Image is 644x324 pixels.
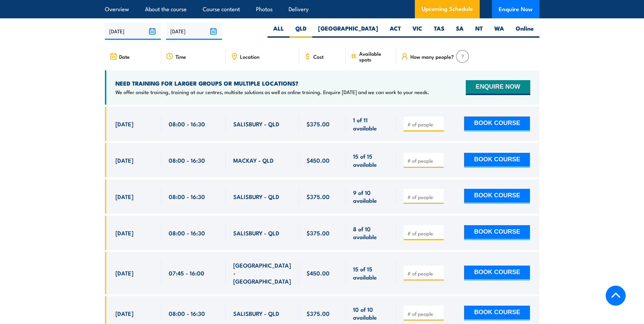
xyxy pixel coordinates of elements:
[115,156,133,164] span: [DATE]
[240,54,259,59] span: Location
[233,193,279,200] span: SALISBURY - QLD
[115,229,133,237] span: [DATE]
[233,261,292,285] span: [GEOGRAPHIC_DATA] - [GEOGRAPHIC_DATA]
[428,24,450,38] label: TAS
[169,193,205,200] span: 08:00 - 16:30
[353,188,389,204] span: 9 of 10 available
[312,24,384,38] label: [GEOGRAPHIC_DATA]
[169,309,205,317] span: 08:00 - 16:30
[115,89,429,95] p: We offer onsite training, training at our centres, multisite solutions as well as online training...
[233,229,279,237] span: SALISBURY - QLD
[233,309,279,317] span: SALISBURY - QLD
[169,229,205,237] span: 08:00 - 16:30
[407,24,428,38] label: VIC
[353,116,389,132] span: 1 of 11 available
[464,116,530,131] button: BOOK COURSE
[407,230,441,237] input: # of people
[307,156,330,164] span: $450.00
[166,22,222,40] input: To date
[290,24,312,38] label: QLD
[307,229,330,237] span: $375.00
[407,270,441,277] input: # of people
[115,79,429,87] h4: NEED TRAINING FOR LARGER GROUPS OR MULTIPLE LOCATIONS?
[353,265,389,281] span: 15 of 15 available
[268,24,290,38] label: ALL
[169,120,205,128] span: 08:00 - 16:30
[307,309,330,317] span: $375.00
[407,121,441,128] input: # of people
[115,269,133,277] span: [DATE]
[169,269,204,277] span: 07:45 - 16:00
[307,193,330,200] span: $375.00
[353,305,389,321] span: 10 of 10 available
[450,24,470,38] label: SA
[489,24,510,38] label: WA
[407,310,441,317] input: # of people
[233,120,279,128] span: SALISBURY - QLD
[115,309,133,317] span: [DATE]
[384,24,407,38] label: ACT
[115,120,133,128] span: [DATE]
[410,54,454,59] span: How many people?
[510,24,539,38] label: Online
[169,156,205,164] span: 08:00 - 16:30
[464,225,530,240] button: BOOK COURSE
[464,306,530,321] button: BOOK COURSE
[176,54,186,59] span: Time
[470,24,489,38] label: NT
[407,157,441,164] input: # of people
[307,269,330,277] span: $450.00
[119,54,130,59] span: Date
[105,22,161,40] input: From date
[466,80,530,95] button: ENQUIRE NOW
[464,189,530,204] button: BOOK COURSE
[407,194,441,200] input: # of people
[353,152,389,168] span: 15 of 15 available
[233,156,274,164] span: MACKAY - QLD
[464,153,530,168] button: BOOK COURSE
[313,54,324,59] span: Cost
[307,120,330,128] span: $375.00
[464,266,530,281] button: BOOK COURSE
[115,193,133,200] span: [DATE]
[353,225,389,241] span: 8 of 10 available
[359,51,391,62] span: Available spots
